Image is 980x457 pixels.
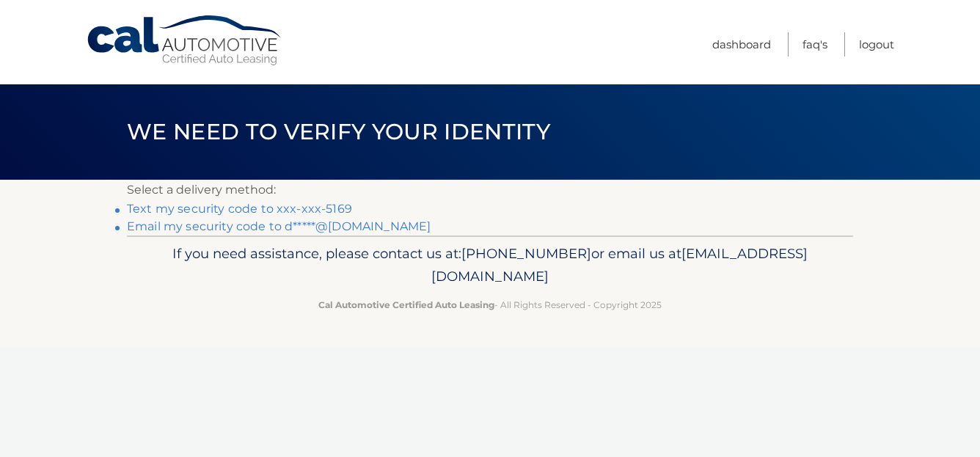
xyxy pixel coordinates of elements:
a: Dashboard [712,32,771,56]
a: Logout [859,32,894,56]
a: FAQ's [802,32,827,56]
p: - All Rights Reserved - Copyright 2025 [136,297,844,312]
a: Text my security code to xxx-xxx-5169 [127,202,352,216]
a: Email my security code to d*****@[DOMAIN_NAME] [127,219,431,233]
a: Cal Automotive [86,15,284,67]
span: [PHONE_NUMBER] [461,245,591,262]
strong: Cal Automotive Certified Auto Leasing [318,299,494,310]
p: Select a delivery method: [127,180,853,200]
span: We need to verify your identity [127,118,550,145]
p: If you need assistance, please contact us at: or email us at [136,242,844,289]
